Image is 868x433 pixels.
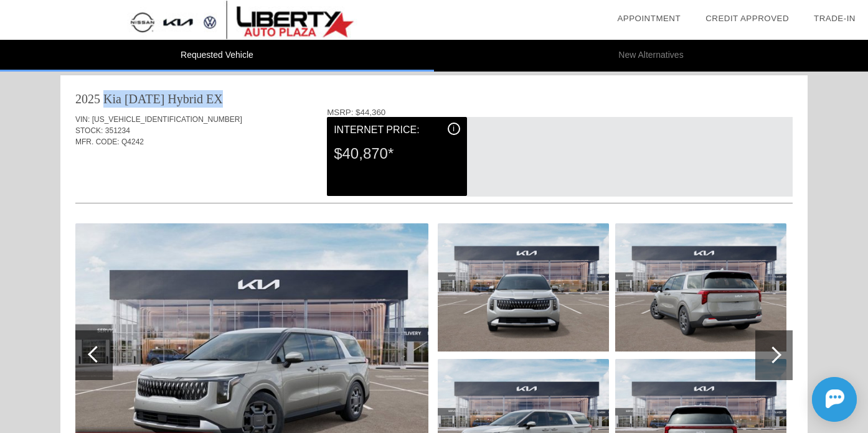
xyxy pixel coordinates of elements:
div: Internet Price: [334,123,460,137]
div: EX [206,90,223,108]
iframe: Chat Assistance [756,366,868,433]
span: i [453,124,455,133]
span: STOCK: [75,126,103,135]
span: MFR. CODE: [75,137,120,146]
a: Trade-In [814,14,856,23]
div: $40,870* [334,137,460,170]
a: Credit Approved [705,14,789,23]
div: 2025 Kia [DATE] Hybrid [75,90,203,108]
img: image.aspx [615,223,786,352]
span: VIN: [75,115,90,124]
span: Q4242 [121,137,144,146]
div: MSRP: $44,360 [327,108,793,117]
img: image.aspx [438,223,609,352]
a: Appointment [617,14,681,23]
span: 351234 [105,126,130,135]
div: Quoted on [DATE] 10:41:07 PM [75,166,793,186]
li: New Alternatives [434,40,868,72]
span: [US_VEHICLE_IDENTIFICATION_NUMBER] [92,115,242,124]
